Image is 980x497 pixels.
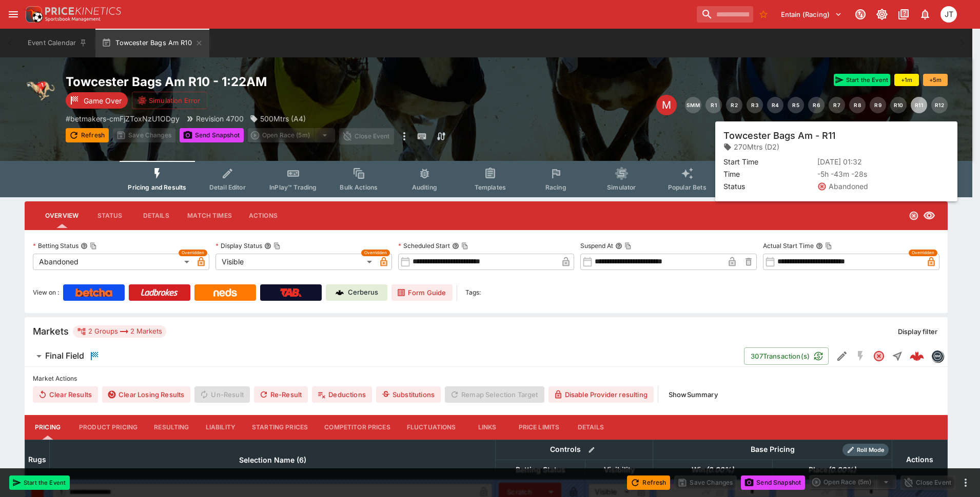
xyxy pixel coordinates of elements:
div: Show/hide Price Roll mode configuration. [842,444,889,456]
h5: Markets [33,325,69,337]
img: Sportsbook Management [45,17,101,22]
button: R4 [767,97,783,113]
span: Selection Name (6) [228,454,318,466]
button: Copy To Clipboard [624,242,632,250]
h2: Copy To Clipboard [66,74,507,90]
button: Links [464,415,511,440]
img: Neds [213,288,237,297]
div: 500Mtrs (A4) [250,113,306,124]
span: Templates [475,183,506,191]
div: Base Pricing [747,443,799,456]
div: Edit Meeting [656,95,677,115]
button: Actions [240,203,286,228]
button: SGM Disabled [851,347,870,365]
button: Select Tenant [775,6,848,23]
button: Disable Provider resulting [548,386,654,403]
button: Refresh [627,475,670,490]
label: Market Actions [33,371,939,386]
p: Overtype [814,131,842,142]
th: Rugs [25,440,50,479]
button: Display filter [892,323,944,340]
span: Pricing and Results [128,183,186,191]
button: Resulting [146,415,197,440]
button: R7 [829,97,845,113]
button: Copy To Clipboard [273,242,281,250]
label: Tags: [465,284,481,301]
button: Start the Event [9,475,70,490]
p: Game Over [84,95,122,106]
span: System Controls [794,183,844,191]
p: Cerberus [348,287,378,298]
button: R3 [747,97,763,113]
img: logo-cerberus--red.svg [910,349,924,363]
a: Form Guide [391,284,453,301]
button: R12 [931,97,948,113]
button: Liability [198,415,244,440]
button: Event Calendar [22,29,93,57]
img: PriceKinetics [45,7,121,15]
button: Copy To Clipboard [461,242,468,250]
p: Copy To Clipboard [66,113,180,124]
button: Product Pricing [71,415,146,440]
em: ( 0.00 %) [705,464,734,476]
svg: Abandoned [873,350,885,362]
button: more [959,477,972,489]
img: Cerberus [336,288,344,297]
span: Overridden [182,250,204,256]
p: Display Status [215,241,262,250]
p: Revision 4700 [196,113,244,124]
button: Price Limits [511,415,568,440]
p: 500Mtrs (A4) [260,113,306,124]
button: Send Snapshot [741,475,805,490]
p: Override [863,131,889,142]
img: TabNZ [280,288,302,297]
em: ( 0.00 %) [828,464,856,476]
button: R11 [911,97,927,113]
span: Betting Status [504,464,577,476]
span: Simulator [607,183,636,191]
span: Win [680,464,745,476]
button: Substitutions [376,386,441,403]
button: Towcester Bags Am R10 [95,29,209,57]
button: Send Snapshot [180,128,244,142]
button: +1m [894,74,919,86]
button: R6 [808,97,825,113]
span: Roll Mode [853,446,889,454]
span: Overridden [364,250,387,256]
button: Details [567,415,614,440]
h6: Final Field [45,350,84,361]
button: more [398,128,410,144]
th: Controls [496,440,653,460]
button: Clear Losing Results [102,386,190,403]
button: Re-Result [254,386,308,403]
button: Connected to PK [851,5,870,24]
button: Clear Results [33,386,98,403]
button: open drawer [4,5,23,24]
span: Detail Editor [209,183,246,191]
div: d0114e68-6b8d-47e4-b4f2-481b7457ad57 [910,349,924,363]
button: Notifications [916,5,934,24]
div: split button [248,128,335,142]
span: Racing [545,183,566,191]
button: Refresh [66,128,109,142]
button: R10 [890,97,907,113]
button: Edit Detail [833,347,851,365]
button: Documentation [894,5,913,24]
span: Place [797,464,867,476]
button: R9 [870,97,886,113]
button: Pricing [25,415,71,440]
img: PriceKinetics Logo [23,4,43,25]
span: Popular Bets [668,183,707,191]
input: search [697,6,753,23]
button: 307Transaction(s) [744,347,829,365]
svg: Visible [923,210,935,222]
div: Start From [797,129,948,144]
button: Overview [37,203,87,228]
button: Josh Tanner [937,3,960,26]
span: Overridden [912,250,934,256]
span: Un-Result [194,386,249,403]
button: Start the Event [834,74,890,86]
button: R1 [705,97,722,113]
span: Visibility [593,464,646,476]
